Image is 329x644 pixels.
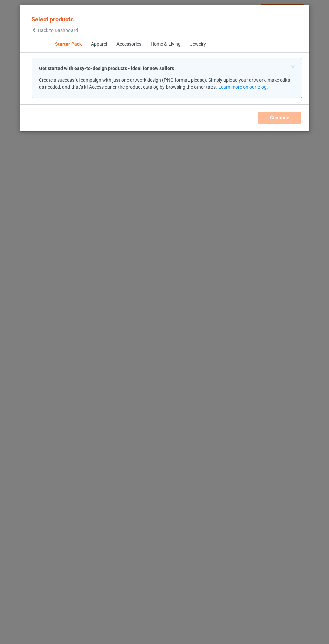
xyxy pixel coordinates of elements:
span: Back to Dashboard [38,28,78,33]
a: Learn more on our blog. [218,84,268,90]
div: Apparel [91,41,107,48]
div: Accessories [116,41,141,48]
span: Create a successful campaign with just one artwork design (PNG format, please). Simply upload you... [39,77,290,90]
div: Jewelry [190,41,206,48]
span: Starter Pack [50,36,86,52]
strong: Get started with easy-to-design products - ideal for new sellers [39,66,174,71]
div: Home & Living [150,41,180,48]
span: Select products [31,16,74,23]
